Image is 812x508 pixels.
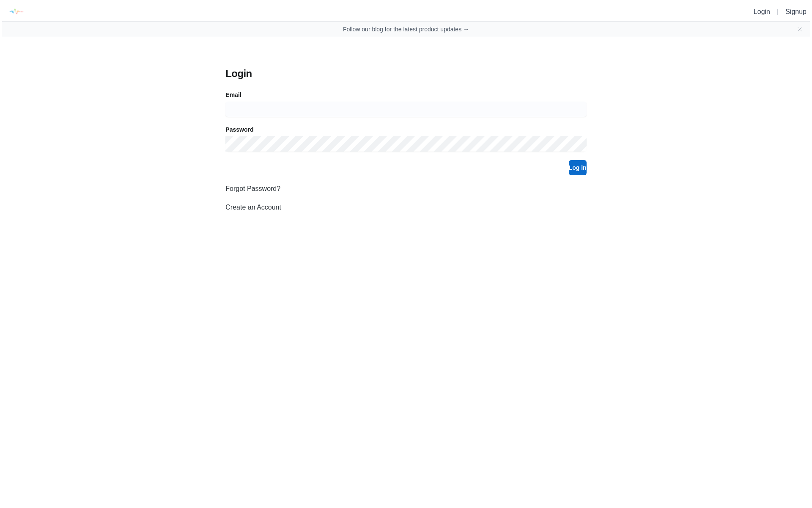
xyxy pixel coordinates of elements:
li: | [774,7,782,17]
label: Password [225,125,253,134]
a: Forgot Password? [225,185,280,192]
a: Create an Account [225,204,281,211]
a: Follow our blog for the latest product updates → [343,25,469,33]
a: Signup [785,8,807,15]
label: Email [225,91,241,99]
a: Login [754,8,770,15]
img: logo [6,2,25,21]
button: Log in [569,160,587,175]
h3: Login [225,67,586,80]
button: Close banner [796,26,803,33]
